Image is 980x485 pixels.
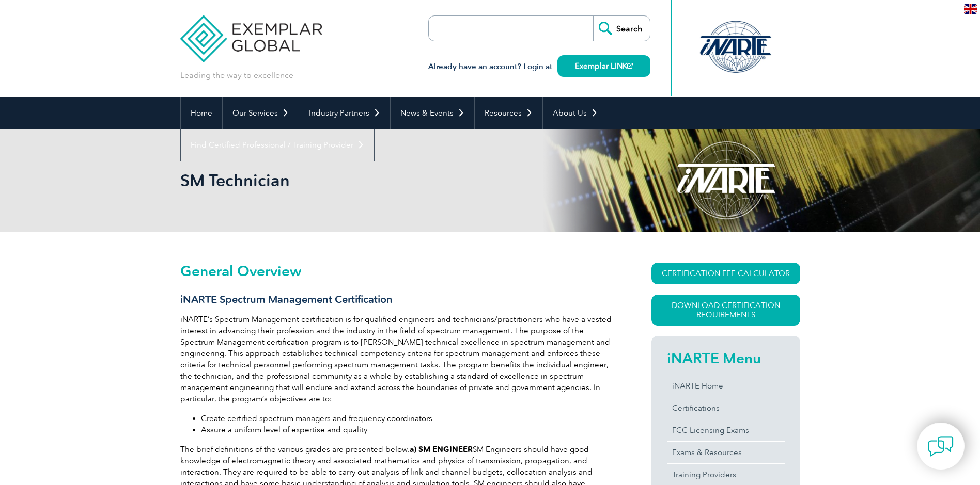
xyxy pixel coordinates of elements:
[667,442,785,463] a: Exams & Resources
[410,445,473,454] strong: a) SM ENGINEER
[651,295,800,326] a: Download Certification Requirements
[667,375,785,397] a: iNARTE Home
[667,350,785,366] h2: iNARTE Menu
[180,70,293,81] p: Leading the way to excellence
[667,397,785,419] a: Certifications
[180,293,614,306] h3: iNARTE Spectrum Management Certification
[651,263,800,284] a: CERTIFICATION FEE CALCULATOR
[201,413,614,424] li: Create certified spectrum managers and frequency coordinators
[964,4,977,14] img: en
[627,63,633,69] img: open_square.png
[391,97,474,129] a: News & Events
[201,424,614,435] li: Assure a uniform level of expertise and quality
[667,419,785,441] a: FCC Licensing Exams
[180,170,577,190] h1: SM Technician
[593,16,650,41] input: Search
[557,55,650,77] a: Exemplar LINK
[428,60,650,73] h3: Already have an account? Login at
[181,129,374,161] a: Find Certified Professional / Training Provider
[180,263,614,279] h2: General Overview
[475,97,542,129] a: Resources
[223,97,299,129] a: Our Services
[181,97,222,129] a: Home
[299,97,390,129] a: Industry Partners
[543,97,608,129] a: About Us
[928,433,954,459] img: contact-chat.png
[180,314,614,405] p: iNARTE’s Spectrum Management certification is for qualified engineers and technicians/practitione...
